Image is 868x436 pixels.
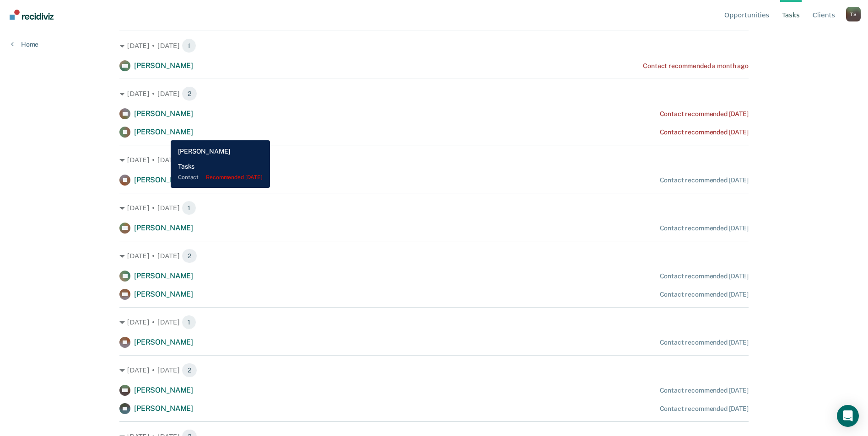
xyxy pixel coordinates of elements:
div: Contact recommended [DATE] [660,110,749,118]
div: T S [846,7,861,21]
div: Contact recommended [DATE] [660,176,749,184]
span: 2 [182,86,197,101]
span: 1 [182,153,196,167]
span: 1 [182,201,196,215]
span: 2 [182,249,197,263]
div: [DATE] • [DATE] 1 [119,201,749,215]
span: 1 [182,315,196,330]
div: Contact recommended [DATE] [660,339,749,346]
div: [DATE] • [DATE] 2 [119,363,749,378]
div: Contact recommended [DATE] [660,224,749,232]
span: [PERSON_NAME] [134,338,193,346]
span: [PERSON_NAME] [134,290,193,298]
div: [DATE] • [DATE] 2 [119,249,749,263]
span: [PERSON_NAME] [134,386,193,394]
div: Contact recommended [DATE] [660,405,749,413]
div: [DATE] • [DATE] 1 [119,315,749,330]
span: [PERSON_NAME] [134,175,193,184]
div: [DATE] • [DATE] 1 [119,38,749,53]
span: 2 [182,363,197,378]
div: Open Intercom Messenger [837,405,859,427]
div: Contact recommended [DATE] [660,128,749,136]
span: [PERSON_NAME] [134,404,193,413]
div: Contact recommended [DATE] [660,291,749,298]
span: [PERSON_NAME] [134,109,193,118]
img: Recidiviz [10,10,54,20]
button: Profile dropdown button [846,7,861,21]
span: [PERSON_NAME] [134,61,193,70]
div: Contact recommended [DATE] [660,387,749,394]
span: 1 [182,38,196,53]
span: [PERSON_NAME] [134,128,193,136]
div: Contact recommended [DATE] [660,272,749,280]
div: [DATE] • [DATE] 1 [119,153,749,167]
span: [PERSON_NAME] [134,223,193,232]
div: Contact recommended a month ago [643,62,749,70]
div: [DATE] • [DATE] 2 [119,86,749,101]
span: [PERSON_NAME] [134,271,193,280]
a: Home [11,40,38,48]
